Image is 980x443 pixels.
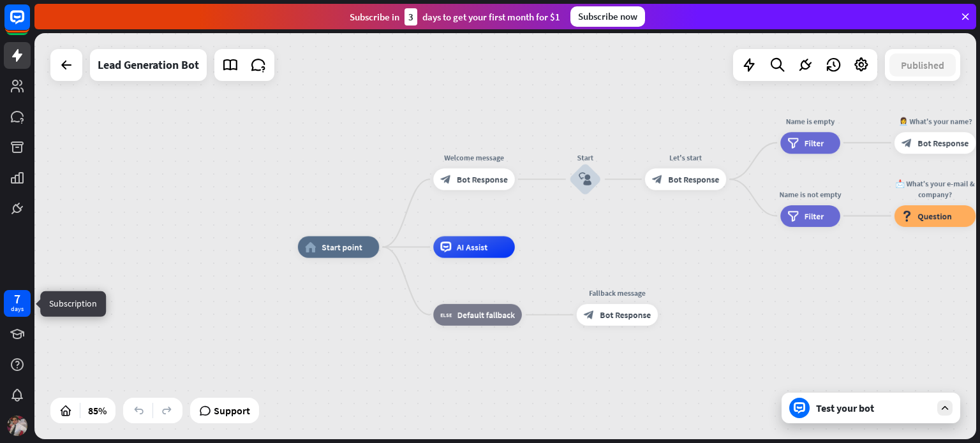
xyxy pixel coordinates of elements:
div: Lead Generation Bot [98,49,199,81]
i: block_bot_response [584,309,595,320]
i: filter [787,137,799,148]
a: 7 days [4,290,31,317]
button: Open LiveChat chat widget [10,5,48,43]
span: Bot Response [457,174,508,185]
span: AI Assist [457,242,487,252]
span: Filter [805,210,824,221]
div: Start [553,152,618,163]
span: Start point [322,242,362,252]
button: Published [889,54,956,76]
div: days [11,305,24,314]
i: home_2 [305,242,316,252]
span: Support [214,400,250,421]
div: 7 [14,293,20,305]
i: block_bot_response [652,174,663,185]
i: block_question [902,210,912,221]
i: filter [787,210,799,221]
div: Name is not empty [773,189,849,200]
i: block_user_input [579,173,591,185]
div: 85% [84,400,110,421]
span: Question [917,210,952,221]
div: 3 [405,8,417,25]
span: Bot Response [917,137,969,148]
span: Bot Response [600,309,651,320]
div: Test your bot [816,402,931,414]
span: Default fallback [457,309,515,320]
div: Name is empty [773,115,849,126]
div: Subscribe in days to get your first month for $1 [350,8,560,25]
span: Filter [805,137,824,148]
div: Welcome message [426,152,523,163]
div: Fallback message [568,287,666,298]
i: block_bot_response [440,174,451,185]
div: Let's start [637,152,734,163]
i: block_bot_response [902,137,912,148]
i: block_fallback [440,309,452,320]
span: Bot Response [668,174,719,185]
div: Subscribe now [570,6,645,27]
